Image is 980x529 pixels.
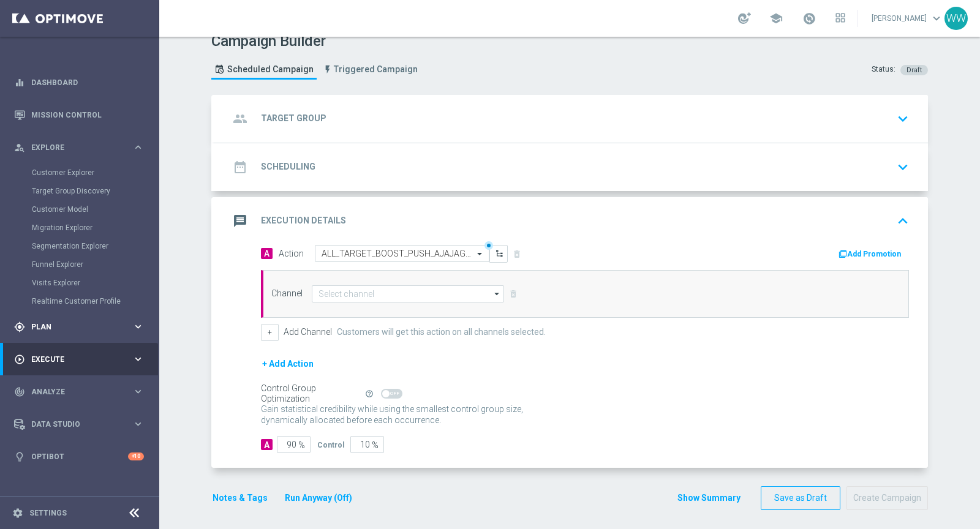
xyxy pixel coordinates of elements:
[315,245,489,262] ng-select: ALL_TARGET_BOOST_PUSH_AJAJAG_290824
[32,219,158,237] div: Migration Explorer
[261,324,279,341] button: +
[31,99,144,131] a: Mission Control
[14,451,25,462] i: lightbulb
[261,161,315,173] h2: Scheduling
[892,156,913,179] button: keyboard_arrow_down
[365,389,374,398] i: help_outline
[31,356,132,363] span: Execute
[894,110,912,128] i: keyboard_arrow_down
[32,241,127,251] a: Segmentation Explorer
[930,12,943,25] span: keyboard_arrow_down
[32,255,158,274] div: Funnel Explorer
[13,387,145,397] button: track_changes Analyze keyboard_arrow_right
[892,107,913,130] button: keyboard_arrow_down
[14,99,144,131] div: Mission Control
[14,386,132,397] div: Analyze
[128,452,144,460] div: +10
[32,296,127,306] a: Realtime Customer Profile
[13,452,145,462] button: lightbulb Optibot +10
[364,387,381,400] button: help_outline
[31,66,144,99] a: Dashboard
[334,64,418,75] span: Triggered Campaign
[14,386,25,397] i: track_changes
[320,59,421,80] a: Triggered Campaign
[13,78,145,88] button: equalizer Dashboard
[132,321,144,332] i: keyboard_arrow_right
[337,327,546,337] label: Customers will get this action on all channels selected.
[761,486,840,510] button: Save as Draft
[14,142,25,153] i: person_search
[870,9,944,28] a: [PERSON_NAME]keyboard_arrow_down
[261,383,364,404] div: Control Group Optimization
[907,66,922,74] span: Draft
[872,64,895,75] div: Status:
[14,321,25,332] i: gps_fixed
[944,7,968,30] div: WW
[32,278,127,288] a: Visits Explorer
[14,77,25,88] i: equalizer
[261,215,346,227] h2: Execution Details
[13,419,145,429] button: Data Studio keyboard_arrow_right
[900,64,928,74] colored-tag: Draft
[31,144,132,151] span: Explore
[769,12,783,25] span: school
[229,156,251,178] i: date_range
[317,439,344,450] div: Control
[132,141,144,153] i: keyboard_arrow_right
[846,486,928,510] button: Create Campaign
[14,354,25,365] i: play_circle_outline
[211,490,269,506] button: Notes & Tags
[13,355,145,364] button: play_circle_outline Execute keyboard_arrow_right
[29,509,67,517] a: Settings
[13,322,145,332] button: gps_fixed Plan keyboard_arrow_right
[31,440,128,473] a: Optibot
[14,321,132,332] div: Plan
[32,292,158,310] div: Realtime Customer Profile
[261,439,273,450] div: A
[229,209,913,233] div: message Execution Details keyboard_arrow_up
[32,204,127,214] a: Customer Model
[677,491,741,505] button: Show Summary
[132,386,144,397] i: keyboard_arrow_right
[14,142,132,153] div: Explore
[894,212,912,230] i: keyboard_arrow_up
[13,110,145,120] button: Mission Control
[261,356,315,372] button: + Add Action
[32,223,127,233] a: Migration Explorer
[211,59,317,80] a: Scheduled Campaign
[31,421,132,428] span: Data Studio
[837,247,905,261] button: Add Promotion
[32,200,158,219] div: Customer Model
[14,419,132,430] div: Data Studio
[261,248,273,259] span: A
[12,508,23,519] i: settings
[229,108,251,130] i: group
[32,274,158,292] div: Visits Explorer
[31,388,132,396] span: Analyze
[229,210,251,232] i: message
[32,260,127,269] a: Funnel Explorer
[227,64,314,75] span: Scheduled Campaign
[372,440,379,451] span: %
[491,286,503,302] i: arrow_drop_down
[14,66,144,99] div: Dashboard
[14,440,144,473] div: Optibot
[13,143,145,152] button: person_search Explore keyboard_arrow_right
[32,168,127,178] a: Customer Explorer
[312,285,504,302] input: Select channel
[279,249,304,259] label: Action
[14,354,132,365] div: Execute
[32,182,158,200] div: Target Group Discovery
[229,107,913,130] div: group Target Group keyboard_arrow_down
[132,418,144,430] i: keyboard_arrow_right
[32,186,127,196] a: Target Group Discovery
[32,163,158,182] div: Customer Explorer
[229,156,913,179] div: date_range Scheduling keyboard_arrow_down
